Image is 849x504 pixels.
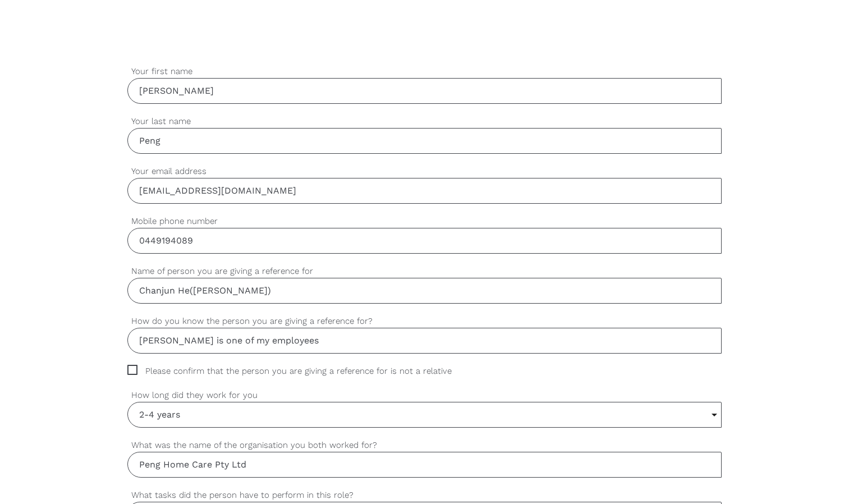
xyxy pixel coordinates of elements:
label: What tasks did the person have to perform in this role? [127,489,722,502]
label: Your last name [127,115,722,128]
label: Your email address [127,165,722,178]
label: How long did they work for you [127,389,722,402]
label: Name of person you are giving a reference for [127,265,722,278]
label: Mobile phone number [127,215,722,228]
label: How do you know the person you are giving a reference for? [127,315,722,328]
label: Your first name [127,65,722,78]
span: Please confirm that the person you are giving a reference for is not a relative [127,365,473,378]
label: What was the name of the organisation you both worked for? [127,439,722,452]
